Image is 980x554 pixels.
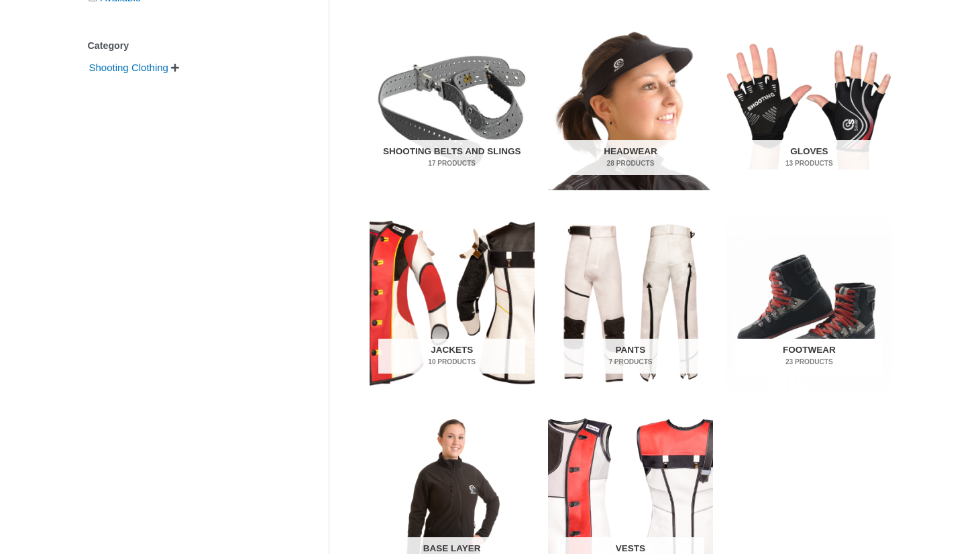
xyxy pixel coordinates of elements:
[548,217,713,390] img: Pants
[171,63,179,72] span: 
[726,217,891,390] a: Visit product category Footwear
[557,357,704,367] mark: 7 Products
[557,140,704,175] h2: Headwear
[370,18,535,191] img: Shooting Belts and Slings
[736,357,883,367] mark: 23 Products
[557,339,704,374] h2: Pants
[726,217,891,390] img: Footwear
[378,339,525,374] h2: Jackets
[736,339,883,374] h2: Footwear
[88,56,170,79] span: Shooting Clothing
[557,158,704,168] mark: 28 Products
[370,18,535,191] a: Visit product category Shooting Belts and Slings
[548,18,713,191] a: Visit product category Headwear
[88,61,170,72] a: Shooting Clothing
[726,18,891,191] a: Visit product category Gloves
[548,18,713,191] img: Headwear
[370,217,535,390] a: Visit product category Jackets
[548,217,713,390] a: Visit product category Pants
[736,140,883,175] h2: Gloves
[378,140,525,175] h2: Shooting Belts and Slings
[726,18,891,191] img: Gloves
[88,36,288,56] div: Category
[370,217,535,390] img: Jackets
[378,357,525,367] mark: 10 Products
[378,158,525,168] mark: 17 Products
[736,158,883,168] mark: 13 Products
